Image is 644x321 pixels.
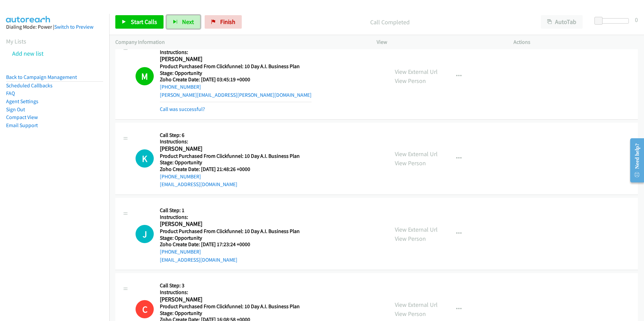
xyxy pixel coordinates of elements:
span: Finish [220,18,235,26]
div: This number is on the do not call list [136,300,154,318]
h2: [PERSON_NAME] [160,55,297,63]
p: View [377,38,501,46]
a: Scheduled Callbacks [6,82,53,89]
div: Delay between calls (in seconds) [598,18,629,24]
a: View Person [395,77,426,85]
span: Start Calls [131,18,157,26]
h1: M [136,67,154,85]
h5: Instructions: [160,289,300,296]
a: [EMAIL_ADDRESS][DOMAIN_NAME] [160,181,237,187]
a: Email Support [6,122,38,128]
h2: [PERSON_NAME] [160,145,297,153]
a: [PHONE_NUMBER] [160,173,201,180]
a: Call was successful? [160,106,205,112]
a: View Person [395,159,426,167]
h5: Product Purchased From Clickfunnel: 10 Day A.I. Business Plan [160,153,300,159]
p: Call Completed [251,18,529,27]
h5: Product Purchased From Clickfunnel: 10 Day A.I. Business Plan [160,228,300,235]
h5: Product Purchased From Clickfunnel: 10 Day A.I. Business Plan [160,303,300,310]
a: View External Url [395,68,438,76]
h5: Instructions: [160,138,300,145]
a: Finish [205,15,242,29]
h5: Zoho Create Date: [DATE] 17:23:24 +0000 [160,241,300,248]
div: 0 [635,15,638,24]
a: My Lists [6,37,26,45]
h2: [PERSON_NAME] [160,296,297,303]
h2: [PERSON_NAME] [160,220,297,228]
a: View External Url [395,226,438,233]
a: View Person [395,235,426,242]
a: Agent Settings [6,98,38,105]
h1: C [136,300,154,318]
a: View Person [395,310,426,318]
iframe: Resource Center [624,134,644,187]
h5: Instructions: [160,49,312,56]
span: Next [182,18,194,26]
a: View External Url [395,301,438,309]
h5: Zoho Create Date: [DATE] 03:45:19 +0000 [160,76,312,83]
a: [PHONE_NUMBER] [160,84,201,90]
a: Sign Out [6,106,25,113]
button: AutoTab [541,15,583,29]
a: Back to Campaign Management [6,74,77,80]
a: [PHONE_NUMBER] [160,249,201,255]
p: Actions [514,38,638,46]
h5: Stage: Opportunity [160,310,300,317]
h5: Stage: Opportunity [160,70,312,77]
p: Company Information [115,38,364,46]
h5: Instructions: [160,214,300,221]
a: FAQ [6,90,15,96]
h5: Call Step: 6 [160,132,300,139]
a: Compact View [6,114,38,120]
div: The call is yet to be attempted [136,225,154,243]
h5: Stage: Opportunity [160,159,300,166]
h5: Stage: Opportunity [160,235,300,241]
h5: Zoho Create Date: [DATE] 21:48:26 +0000 [160,166,300,173]
h1: K [136,149,154,168]
h1: J [136,225,154,243]
a: View External Url [395,150,438,158]
a: Switch to Preview [54,24,93,30]
h5: Product Purchased From Clickfunnel: 10 Day A.I. Business Plan [160,63,312,70]
a: [PERSON_NAME][EMAIL_ADDRESS][PERSON_NAME][DOMAIN_NAME] [160,92,312,98]
button: Next [167,15,200,29]
h5: Call Step: 3 [160,282,300,289]
a: Start Calls [115,15,164,29]
a: [EMAIL_ADDRESS][DOMAIN_NAME] [160,257,237,263]
div: The call is yet to be attempted [136,149,154,168]
div: Dialing Mode: Power | [6,23,103,31]
a: Add new list [12,50,43,57]
h5: Call Step: 1 [160,207,300,214]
